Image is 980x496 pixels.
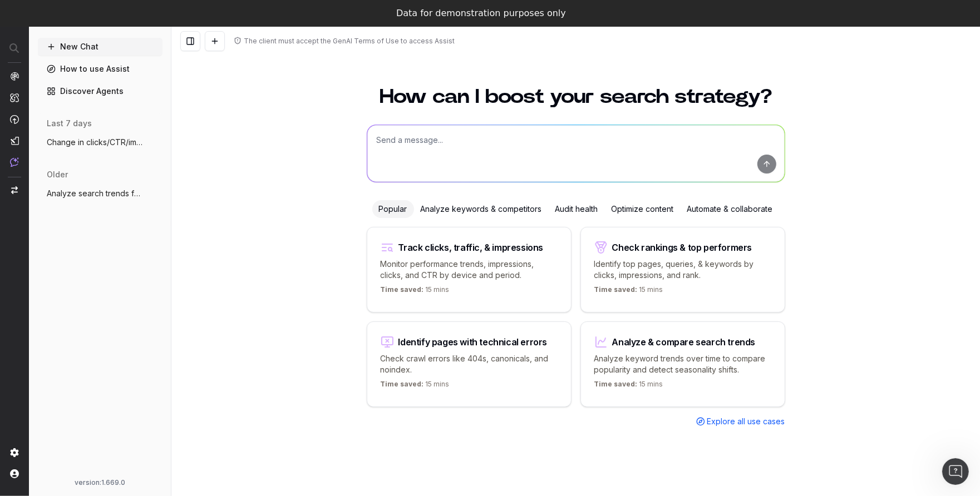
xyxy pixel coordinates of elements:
img: Analytics [10,72,19,81]
div: The client must accept the GenAI Terms of Use to access Assist [244,37,455,46]
div: Automate & collaborate [681,200,780,218]
p: 15 mins [381,380,450,393]
span: Explore all use cases [707,416,785,427]
div: Data for demonstration purposes only [396,8,566,19]
button: Analyze search trends for: Notre Dame fo [38,185,162,202]
a: How to use Assist [38,60,162,78]
div: Analyze keywords & competitors [414,200,549,218]
span: Time saved: [381,285,424,294]
div: Identify pages with technical errors [398,338,548,346]
img: My account [10,469,19,478]
span: Time saved: [381,380,424,388]
h1: How can I boost your search strategy? [367,87,785,107]
button: New Chat [38,38,162,56]
p: 15 mins [381,285,450,299]
p: Identify top pages, queries, & keywords by clicks, impressions, and rank. [594,259,771,281]
a: Explore all use cases [696,416,785,427]
p: 15 mins [594,285,663,299]
img: Intelligence [10,93,19,102]
p: Analyze keyword trends over time to compare popularity and detect seasonality shifts. [594,353,771,375]
img: Studio [10,136,19,145]
button: Change in clicks/CTR/impressions over la [38,133,162,151]
img: Switch project [11,186,18,194]
iframe: Intercom live chat [942,458,969,485]
span: Analyze search trends for: Notre Dame fo [47,188,145,199]
div: version: 1.669.0 [42,478,158,487]
p: 15 mins [594,380,663,393]
img: Activation [10,115,19,124]
p: Check crawl errors like 404s, canonicals, and noindex. [381,353,558,375]
span: older [47,169,68,180]
span: Change in clicks/CTR/impressions over la [47,137,145,148]
img: Setting [10,448,19,457]
div: Optimize content [605,200,681,218]
a: Discover Agents [38,82,162,100]
div: Check rankings & top performers [612,243,752,252]
div: Audit health [549,200,605,218]
span: last 7 days [47,118,92,129]
span: Time saved: [594,285,638,294]
span: Time saved: [594,380,638,388]
img: Assist [10,157,19,167]
div: Analyze & compare search trends [612,338,756,346]
p: Monitor performance trends, impressions, clicks, and CTR by device and period. [381,259,558,281]
div: Track clicks, traffic, & impressions [398,243,544,252]
div: Popular [372,200,414,218]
